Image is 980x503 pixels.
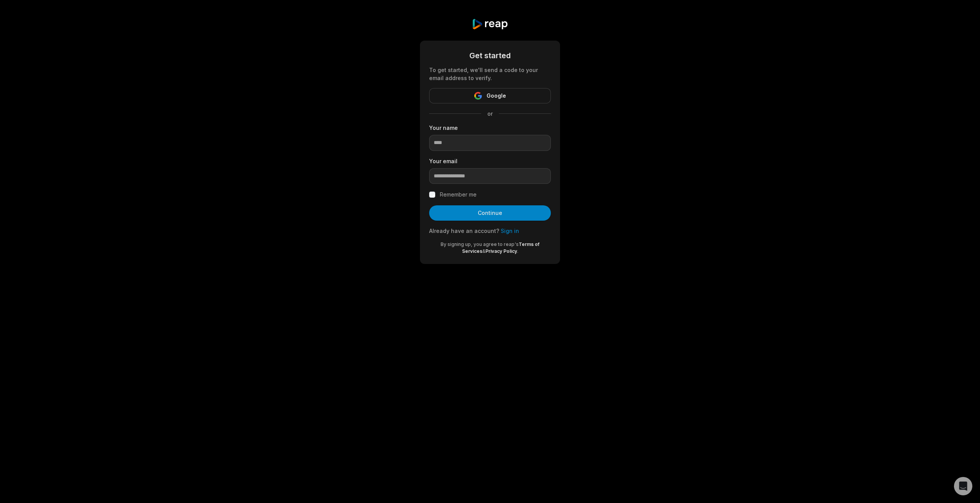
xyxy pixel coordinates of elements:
[441,241,519,247] span: By signing up, you agree to reap's
[481,110,499,118] span: or
[501,228,519,234] a: Sign in
[429,157,551,165] label: Your email
[429,228,499,234] span: Already have an account?
[429,88,551,103] button: Google
[482,248,485,254] span: &
[517,248,518,254] span: .
[429,66,551,82] div: To get started, we'll send a code to your email address to verify.
[485,248,517,254] a: Privacy Policy
[429,205,551,221] button: Continue
[440,190,477,199] label: Remember me
[954,477,972,495] div: Open Intercom Messenger
[429,124,551,132] label: Your name
[429,50,551,61] div: Get started
[487,91,506,100] span: Google
[472,18,508,30] img: reap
